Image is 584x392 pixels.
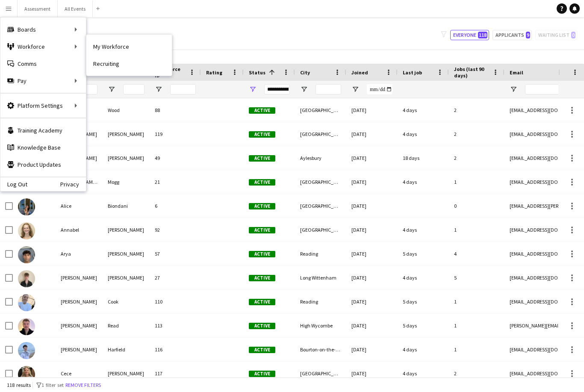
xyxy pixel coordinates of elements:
[249,131,275,138] span: Active
[249,203,275,209] span: Active
[351,69,368,76] span: Joined
[510,69,523,76] span: Email
[295,122,346,146] div: [GEOGRAPHIC_DATA]
[295,314,346,337] div: High Wycombe
[295,194,346,218] div: [GEOGRAPHIC_DATA]
[450,30,489,40] button: Everyone118
[346,290,398,313] div: [DATE]
[367,84,392,94] input: Joined Filter Input
[398,338,449,361] div: 4 days
[526,32,530,38] span: 9
[449,290,504,313] div: 1
[300,69,310,76] span: City
[449,338,504,361] div: 1
[103,314,150,337] div: Read
[398,98,449,122] div: 4 days
[155,85,162,93] button: Open Filter Menu
[103,362,150,385] div: [PERSON_NAME]
[150,98,201,122] div: 88
[150,362,201,385] div: 117
[0,156,86,173] a: Product Updates
[449,170,504,194] div: 1
[449,122,504,146] div: 2
[150,194,201,218] div: 6
[403,69,422,76] span: Last job
[295,170,346,194] div: [GEOGRAPHIC_DATA]
[103,290,150,313] div: Cook
[449,146,504,170] div: 2
[346,98,398,122] div: [DATE]
[103,266,150,289] div: [PERSON_NAME]
[249,227,275,233] span: Active
[0,122,86,139] a: Training Academy
[346,266,398,289] div: [DATE]
[346,218,398,242] div: [DATE]
[150,122,201,146] div: 119
[64,380,103,390] button: Remove filters
[249,85,257,93] button: Open Filter Menu
[103,122,150,146] div: [PERSON_NAME]
[86,55,172,72] a: Recruiting
[249,371,275,377] span: Active
[295,98,346,122] div: [GEOGRAPHIC_DATA]
[249,347,275,353] span: Active
[150,266,201,289] div: 27
[41,382,64,388] span: 1 filter set
[398,218,449,242] div: 4 days
[86,38,172,55] a: My Workforce
[56,362,103,385] div: Cece
[449,242,504,265] div: 4
[18,246,35,263] img: Arya Firake
[76,84,97,94] input: First Name Filter Input
[56,290,103,313] div: [PERSON_NAME]
[0,38,86,55] div: Workforce
[206,69,222,76] span: Rating
[56,338,103,361] div: [PERSON_NAME]
[60,181,86,188] a: Privacy
[0,139,86,156] a: Knowledge Base
[0,55,86,72] a: Comms
[249,107,275,114] span: Active
[295,266,346,289] div: Long Wittenham
[346,338,398,361] div: [DATE]
[398,146,449,170] div: 18 days
[316,84,341,94] input: City Filter Input
[150,242,201,265] div: 57
[150,338,201,361] div: 116
[249,323,275,329] span: Active
[249,69,265,76] span: Status
[170,84,196,94] input: Workforce ID Filter Input
[18,198,35,215] img: Alice Biondani
[56,218,103,242] div: Annabel
[150,170,201,194] div: 21
[295,290,346,313] div: Reading
[295,242,346,265] div: Reading
[103,218,150,242] div: [PERSON_NAME]
[449,98,504,122] div: 2
[295,338,346,361] div: Bourton-on-the-Water
[249,179,275,186] span: Active
[398,122,449,146] div: 4 days
[18,270,35,287] img: Benjamin Thompson
[103,242,150,265] div: [PERSON_NAME]
[398,290,449,313] div: 5 days
[449,218,504,242] div: 1
[449,362,504,385] div: 2
[398,266,449,289] div: 4 days
[0,97,86,114] div: Platform Settings
[346,362,398,385] div: [DATE]
[56,314,103,337] div: [PERSON_NAME]
[398,242,449,265] div: 5 days
[18,342,35,359] img: Cameron Harfield
[56,266,103,289] div: [PERSON_NAME]
[510,85,517,93] button: Open Filter Menu
[58,0,93,17] button: All Events
[123,84,145,94] input: Last Name Filter Input
[346,242,398,265] div: [DATE]
[249,275,275,281] span: Active
[449,314,504,337] div: 1
[346,146,398,170] div: [DATE]
[346,170,398,194] div: [DATE]
[493,30,532,40] button: Applicants9
[18,0,58,17] button: Assessment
